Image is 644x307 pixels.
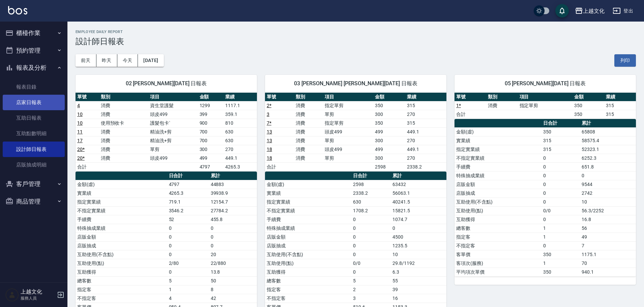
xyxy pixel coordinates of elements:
[265,180,351,189] td: 金額(虛)
[573,101,604,110] td: 350
[455,154,541,162] td: 不指定實業績
[580,268,636,276] td: 940.1
[351,224,391,233] td: 0
[351,276,391,285] td: 5
[198,119,224,127] td: 900
[391,224,446,233] td: 0
[391,285,446,294] td: 39
[541,268,580,276] td: 350
[265,233,351,241] td: 店販金額
[76,206,167,215] td: 不指定實業績
[224,110,257,119] td: 359.1
[294,110,323,119] td: 消費
[3,193,65,210] button: 商品管理
[580,154,636,162] td: 6252.3
[541,162,580,171] td: 0
[323,110,373,119] td: 單剪
[3,59,65,76] button: 報表及分析
[148,136,198,145] td: 精油洗+剪
[99,101,148,110] td: 消費
[76,224,167,233] td: 特殊抽成業績
[455,215,541,224] td: 互助獲得
[76,285,167,294] td: 指定客
[209,294,257,303] td: 42
[555,4,569,18] button: save
[209,189,257,197] td: 39938.9
[3,175,65,193] button: 客戶管理
[76,215,167,224] td: 手續費
[541,180,580,189] td: 0
[148,154,198,162] td: 頭皮499
[583,7,605,15] div: 上越文化
[580,136,636,145] td: 58575.4
[455,119,636,277] table: a dense table
[391,180,446,189] td: 63432
[99,119,148,127] td: 使用預收卡
[580,250,636,259] td: 1175.1
[265,285,351,294] td: 指定客
[148,101,198,110] td: 資生堂護髮
[8,6,27,14] img: Logo
[391,233,446,241] td: 4500
[573,93,604,101] th: 金額
[209,241,257,250] td: 0
[351,241,391,250] td: 0
[351,215,391,224] td: 0
[373,145,405,154] td: 499
[267,138,272,143] a: 13
[148,119,198,127] td: 護髮包卡ˋ
[373,110,405,119] td: 300
[209,233,257,241] td: 0
[373,154,405,162] td: 300
[405,145,446,154] td: 449.1
[265,206,351,215] td: 不指定實業績
[351,250,391,259] td: 0
[455,110,486,119] td: 合計
[580,233,636,241] td: 49
[209,180,257,189] td: 44883
[209,206,257,215] td: 27784.2
[518,101,573,110] td: 指定單剪
[265,215,351,224] td: 手續費
[391,189,446,197] td: 56063.1
[3,95,65,110] a: 店家日報表
[351,259,391,268] td: 0/0
[99,110,148,119] td: 消費
[3,157,65,173] a: 店販抽成明細
[405,154,446,162] td: 270
[77,112,83,117] a: 10
[76,93,99,101] th: 單號
[405,162,446,171] td: 2338.2
[267,112,269,117] a: 3
[391,241,446,250] td: 1235.5
[265,268,351,276] td: 互助獲得
[76,250,167,259] td: 互助使用(不含點)
[76,37,636,46] h3: 設計師日報表
[77,120,83,126] a: 10
[265,276,351,285] td: 總客數
[580,162,636,171] td: 651.8
[167,294,209,303] td: 4
[99,127,148,136] td: 消費
[209,215,257,224] td: 455.8
[99,145,148,154] td: 消費
[455,206,541,215] td: 互助使用(點)
[167,180,209,189] td: 4797
[99,154,148,162] td: 消費
[265,93,294,101] th: 單號
[373,101,405,110] td: 350
[541,154,580,162] td: 0
[209,224,257,233] td: 0
[209,276,257,285] td: 50
[405,127,446,136] td: 449.1
[224,145,257,154] td: 270
[224,93,257,101] th: 業績
[77,103,80,108] a: 4
[391,259,446,268] td: 29.8/1192
[323,145,373,154] td: 頭皮499
[117,54,138,67] button: 今天
[455,127,541,136] td: 金額(虛)
[265,162,294,171] td: 合計
[198,93,224,101] th: 金額
[580,224,636,233] td: 56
